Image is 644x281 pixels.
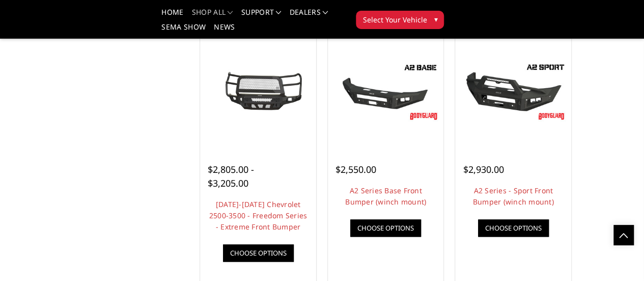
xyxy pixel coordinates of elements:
[613,225,634,245] a: Click to Top
[330,60,441,122] img: A2 Series Base Front Bumper (winch mount)
[458,36,569,147] a: A2 Series - Sport Front Bumper (winch mount) A2 Series - Sport Front Bumper (winch mount)
[356,11,444,29] button: Select Your Vehicle
[362,14,427,25] span: Select Your Vehicle
[214,23,235,38] a: News
[192,9,233,23] a: shop all
[290,9,328,23] a: Dealers
[209,199,307,232] a: [DATE]-[DATE] Chevrolet 2500-3500 - Freedom Series - Extreme Front Bumper
[223,244,294,262] a: Choose Options
[350,219,421,237] a: Choose Options
[208,163,254,189] span: $2,805.00 - $3,205.00
[463,163,503,175] span: $2,930.00
[478,219,549,237] a: Choose Options
[335,163,376,175] span: $2,550.00
[593,232,644,281] iframe: Chat Widget
[458,60,569,122] img: A2 Series - Sport Front Bumper (winch mount)
[203,67,314,117] img: 2020-2023 Chevrolet 2500-3500 - Freedom Series - Extreme Front Bumper
[330,36,441,147] a: A2 Series Base Front Bumper (winch mount) A2 Series Base Front Bumper (winch mount)
[434,14,437,24] span: ▾
[161,23,206,38] a: SEMA Show
[345,186,426,207] a: A2 Series Base Front Bumper (winch mount)
[241,9,282,23] a: Support
[473,186,554,207] a: A2 Series - Sport Front Bumper (winch mount)
[203,36,314,147] a: 2020-2023 Chevrolet 2500-3500 - Freedom Series - Extreme Front Bumper 2020-2023 Chevrolet 2500-35...
[161,9,183,23] a: Home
